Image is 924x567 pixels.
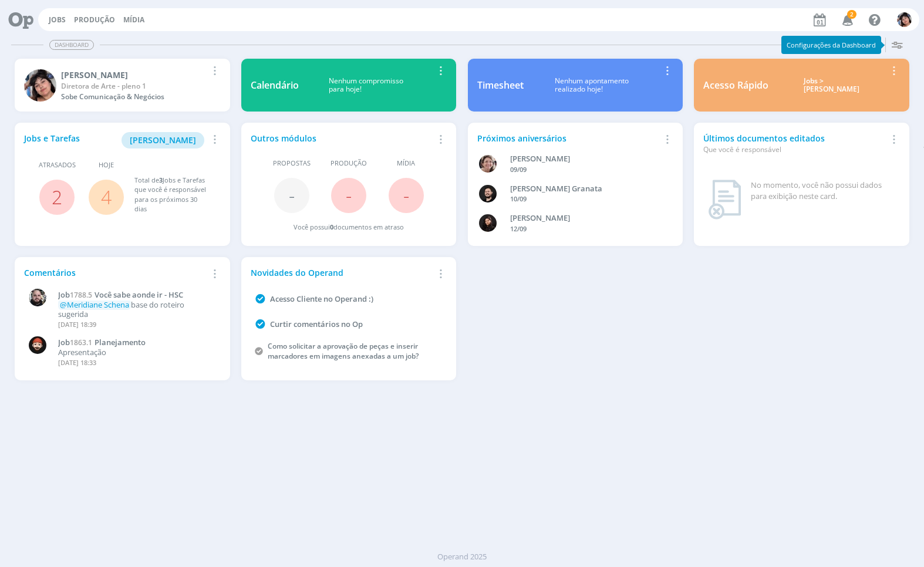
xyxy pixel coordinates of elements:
a: [PERSON_NAME] [122,134,204,145]
a: E[PERSON_NAME]Diretora de Arte - pleno 1Sobe Comunicação & Negócios [15,59,230,112]
span: Hoje [99,160,114,170]
img: B [479,185,497,203]
div: Que você é responsável [703,144,886,155]
span: 1788.5 [70,290,92,300]
span: Produção [331,158,367,168]
div: Sobe Comunicação & Negócios [61,92,207,102]
div: Aline Beatriz Jackisch [510,153,659,165]
img: G [29,289,46,306]
span: - [289,183,295,208]
div: Você possui documentos em atraso [294,222,404,232]
div: Novidades do Operand [251,266,433,279]
span: Planejamento [95,337,146,347]
span: Você sabe aonde ir - HSC [95,289,183,300]
a: Produção [74,15,115,25]
a: 4 [101,184,112,210]
a: TimesheetNenhum apontamentorealizado hoje! [468,59,683,112]
button: Produção [70,15,119,25]
span: Propostas [273,158,311,168]
span: @Meridiane Schena [60,299,129,310]
img: L [479,214,497,232]
span: 09/09 [510,165,527,174]
img: A [479,155,497,173]
span: 0 [330,222,333,231]
div: Comentários [24,266,207,279]
span: [PERSON_NAME] [130,134,196,146]
p: Apresentação [58,348,214,357]
span: 12/09 [510,224,527,233]
a: Acesso Cliente no Operand :) [270,293,373,304]
span: - [346,183,352,208]
div: Diretora de Arte - pleno 1 [61,81,207,92]
div: No momento, você não possui dados para exibição neste card. [751,180,895,203]
button: 2 [835,9,859,31]
div: Bruno Corralo Granata [510,183,659,195]
div: Últimos documentos editados [703,132,886,155]
button: [PERSON_NAME] [122,132,204,148]
button: Jobs [45,15,69,25]
a: Job1788.5Você sabe aonde ir - HSC [58,291,214,300]
div: Jobs e Tarefas [24,132,207,148]
div: Timesheet [477,78,524,92]
span: - [403,183,409,208]
img: W [29,336,46,354]
div: Outros módulos [251,132,433,144]
div: Eliana Hochscheidt [61,69,207,81]
a: Jobs [49,15,66,25]
a: 2 [52,184,62,210]
img: dashboard_not_found.png [708,180,741,220]
div: Próximos aniversários [477,132,660,144]
a: Job1863.1Planejamento [58,338,214,347]
span: 10/09 [510,194,527,203]
a: Como solicitar a aprovação de peças e inserir marcadores em imagens anexadas a um job? [268,341,419,361]
span: 1863.1 [70,338,92,347]
p: base do roteiro sugerida [58,301,214,319]
div: Luana da Silva de Andrade [510,212,659,224]
img: E [897,12,912,27]
div: Calendário [251,78,299,92]
span: [DATE] 18:39 [58,320,96,329]
span: 3 [159,176,163,184]
div: Nenhum compromisso para hoje! [299,77,433,94]
button: E [896,9,912,30]
div: Total de Jobs e Tarefas que você é responsável para os próximos 30 dias [134,176,209,214]
img: E [24,69,56,102]
button: Mídia [120,15,148,25]
span: Atrasados [39,160,76,170]
a: Curtir comentários no Op [270,319,363,329]
div: Configurações da Dashboard [781,36,881,54]
span: [DATE] 18:33 [58,358,96,367]
span: Dashboard [49,40,94,50]
div: Acesso Rápido [703,78,768,92]
a: Mídia [123,15,144,25]
span: Mídia [397,158,415,168]
span: 2 [847,10,856,19]
div: Jobs > [PERSON_NAME] [777,77,886,94]
div: Nenhum apontamento realizado hoje! [524,77,660,94]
